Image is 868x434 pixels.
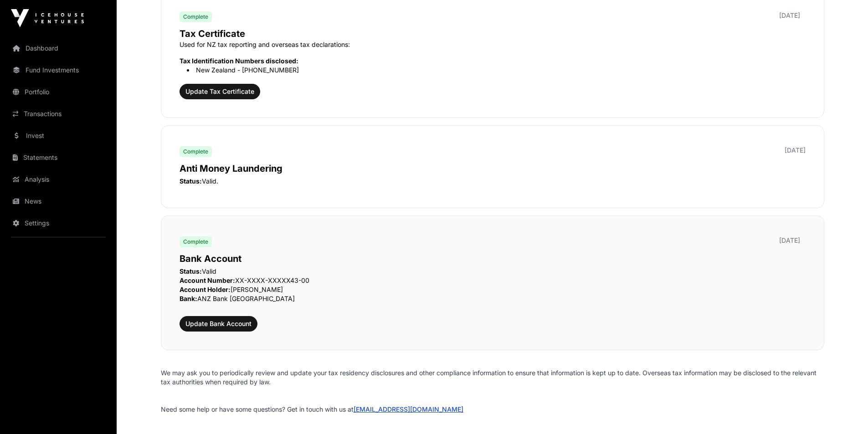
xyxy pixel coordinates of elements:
[180,267,202,275] span: Status:
[161,405,824,414] p: Need some help or have some questions? Get in touch with us at
[180,40,806,49] p: Used for NZ tax reporting and overseas tax declarations:
[7,148,109,168] a: Statements
[822,390,868,434] iframe: Chat Widget
[779,236,800,245] p: [DATE]
[7,104,109,124] a: Transactions
[185,87,254,96] span: Update Tax Certificate
[161,368,824,387] p: We may ask you to periodically review and update your tax residency disclosures and other complia...
[7,169,109,189] a: Analysis
[180,177,202,185] span: Status:
[180,177,806,186] p: Valid.
[183,148,208,155] span: Complete
[7,213,109,233] a: Settings
[180,316,257,332] button: Update Bank Account
[11,9,84,27] img: Icehouse Ventures Logo
[180,285,806,294] p: [PERSON_NAME]
[185,319,252,328] span: Update Bank Account
[180,295,197,302] span: Bank:
[785,146,806,155] p: [DATE]
[180,267,806,276] p: Valid
[183,13,208,20] span: Complete
[187,66,806,75] li: New Zealand - [PHONE_NUMBER]
[180,252,806,265] p: Bank Account
[180,276,235,284] span: Account Number:
[180,84,260,99] button: Update Tax Certificate
[354,405,463,413] a: [EMAIL_ADDRESS][DOMAIN_NAME]
[180,286,231,293] span: Account Holder:
[7,38,109,58] a: Dashboard
[183,238,208,245] span: Complete
[180,276,806,285] p: XX-XXXX-XXXXX43-00
[180,322,257,331] a: Update Bank Account
[180,27,806,40] p: Tax Certificate
[180,56,806,66] p: Tax Identification Numbers disclosed:
[180,162,806,175] p: Anti Money Laundering
[7,82,109,102] a: Portfolio
[7,191,109,211] a: News
[180,294,806,303] p: ANZ Bank [GEOGRAPHIC_DATA]
[7,60,109,80] a: Fund Investments
[779,11,800,20] p: [DATE]
[7,126,109,146] a: Invest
